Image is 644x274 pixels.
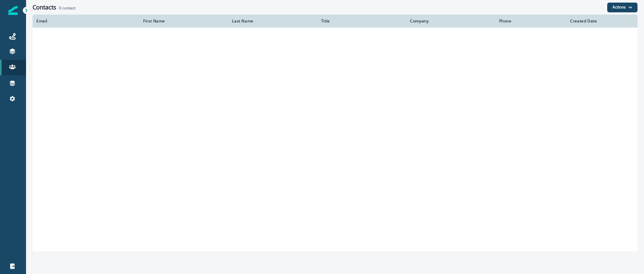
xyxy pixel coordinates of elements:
[232,19,313,24] div: Last Name
[36,19,135,24] div: Email
[59,6,75,10] h2: contact
[499,19,563,24] div: Phone
[8,6,18,15] img: Inflection
[143,19,224,24] div: First Name
[410,19,491,24] div: Company
[321,19,402,24] div: Title
[607,3,637,12] button: Actions
[59,5,61,11] span: 0
[570,19,634,24] div: Created Date
[33,4,56,11] h1: Contacts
